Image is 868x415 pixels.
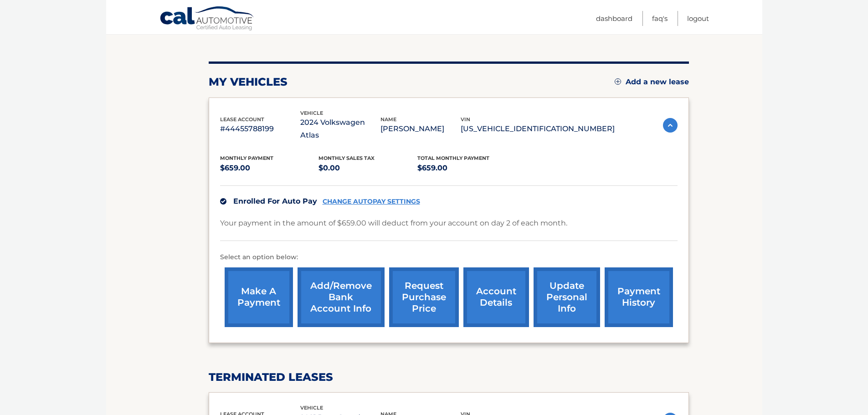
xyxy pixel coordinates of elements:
[461,116,470,123] span: vin
[233,197,317,205] span: Enrolled For Auto Pay
[159,6,255,32] a: Cal Automotive
[534,267,600,327] a: update personal info
[389,267,459,327] a: request purchase price
[463,267,529,327] a: account details
[605,267,673,327] a: payment history
[220,198,226,205] img: check.svg
[380,123,461,135] p: [PERSON_NAME]
[417,162,516,174] p: $659.00
[220,116,264,123] span: lease account
[300,116,380,142] p: 2024 Volkswagen Atlas
[225,267,293,327] a: make a payment
[220,162,319,174] p: $659.00
[220,217,567,230] p: Your payment in the amount of $659.00 will deduct from your account on day 2 of each month.
[652,11,668,26] a: FAQ's
[615,77,689,87] a: Add a new lease
[596,11,632,26] a: Dashboard
[663,118,678,133] img: accordion-active.svg
[209,75,288,89] h2: my vehicles
[380,116,396,123] span: name
[220,155,273,161] span: Monthly Payment
[461,123,615,135] p: [US_VEHICLE_IDENTIFICATION_NUMBER]
[298,267,385,327] a: Add/Remove bank account info
[318,155,375,161] span: Monthly sales Tax
[615,78,621,85] img: add.svg
[220,123,300,135] p: #44455788199
[209,370,689,384] h2: terminated leases
[417,155,489,161] span: Total Monthly Payment
[300,110,323,116] span: vehicle
[318,162,417,174] p: $0.00
[687,11,709,26] a: Logout
[220,252,678,263] p: Select an option below:
[323,198,420,205] a: CHANGE AUTOPAY SETTINGS
[300,405,323,411] span: vehicle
